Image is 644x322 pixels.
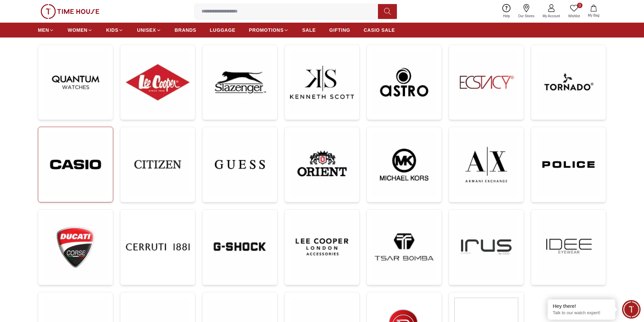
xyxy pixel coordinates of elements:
[454,50,518,114] img: ...
[329,24,350,36] a: GIFTING
[249,27,284,33] span: PROMOTIONS
[44,215,108,279] img: ...
[68,24,93,36] a: WOMEN
[514,3,539,20] a: Our Stores
[44,50,108,114] img: ...
[536,132,600,197] img: ...
[564,3,584,20] a: 0Wishlist
[500,14,513,19] span: Help
[329,27,350,33] span: GIFTING
[210,27,236,33] span: LUGGAGE
[137,24,161,36] a: UNISEX
[553,303,610,309] div: Hey there!
[44,132,108,197] img: ...
[536,215,600,279] img: ...
[68,27,88,33] span: WOMEN
[249,24,289,36] a: PROMOTIONS
[210,24,236,36] a: LUGGAGE
[208,50,272,114] img: ...
[106,24,123,36] a: KIDS
[208,132,272,197] img: ...
[41,4,99,19] img: ...
[290,215,354,279] img: ...
[106,27,118,33] span: KIDS
[372,215,436,279] img: ...
[516,14,537,19] span: Our Stores
[553,310,610,316] p: Talk to our watch expert!
[577,3,582,8] span: 0
[372,50,436,114] img: ...
[454,215,518,279] img: ...
[566,14,582,19] span: Wishlist
[302,24,316,36] a: SALE
[175,27,196,33] span: BRANDS
[208,215,272,279] img: ...
[364,27,395,33] span: CASIO SALE
[540,14,563,19] span: My Account
[126,50,190,114] img: ...
[290,50,354,114] img: ...
[454,132,518,197] img: ...
[499,3,514,20] a: Help
[175,24,196,36] a: BRANDS
[290,132,354,197] img: ...
[137,27,156,33] span: UNISEX
[536,50,600,114] img: ...
[372,132,436,197] img: ...
[38,24,54,36] a: MEN
[364,24,395,36] a: CASIO SALE
[302,27,316,33] span: SALE
[584,3,603,19] button: My Bag
[126,215,190,279] img: ...
[38,27,49,33] span: MEN
[585,13,602,18] span: My Bag
[126,132,190,196] img: ...
[622,300,641,319] div: Chat Widget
